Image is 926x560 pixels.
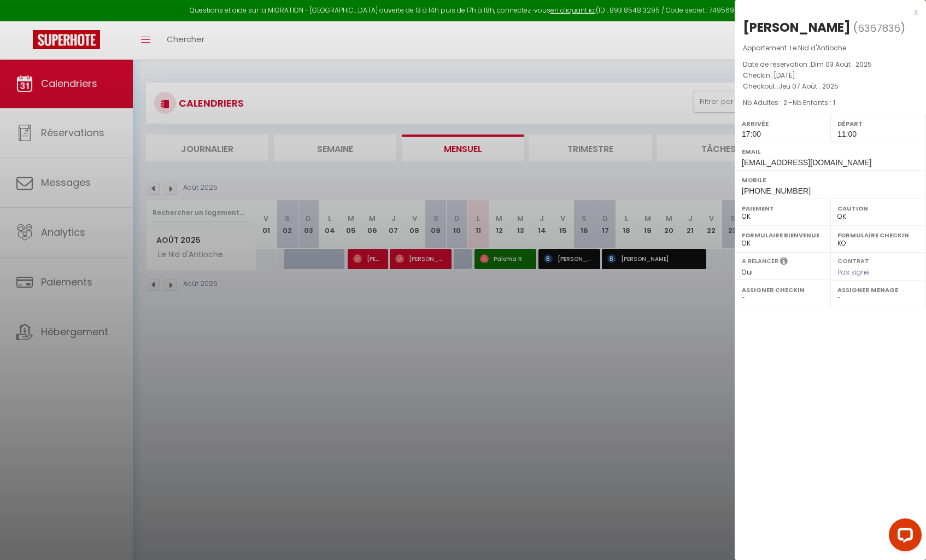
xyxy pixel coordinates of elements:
[837,267,869,277] span: Pas signé
[742,230,823,241] label: Formulaire Bienvenue
[837,203,919,214] label: Caution
[742,186,811,195] span: [PHONE_NUMBER]
[773,71,795,80] span: [DATE]
[743,19,851,36] div: [PERSON_NAME]
[790,43,846,52] span: Le Nid d'Antioche
[743,81,918,92] p: Checkout :
[780,256,788,269] i: Sélectionner OUI si vous souhaiter envoyer les séquences de messages post-checkout
[743,98,835,107] span: Nb Adultes : 2 -
[811,60,872,69] span: Dim 03 Août . 2025
[735,5,918,19] div: x
[880,514,926,560] iframe: LiveChat chat widget
[742,146,919,157] label: Email
[742,118,823,129] label: Arrivée
[793,98,835,107] span: Nb Enfants : 1
[837,130,857,138] span: 11:00
[743,59,918,70] p: Date de réservation :
[743,43,918,54] p: Appartement :
[837,230,919,241] label: Formulaire Checkin
[837,284,919,295] label: Assigner Menage
[742,256,778,266] label: A relancer
[837,256,869,264] label: Contrat
[742,174,919,185] label: Mobile
[853,20,905,36] span: ( )
[742,130,761,138] span: 17:00
[742,284,823,295] label: Assigner Checkin
[742,203,823,214] label: Paiement
[743,70,918,81] p: Checkin :
[837,118,919,129] label: Départ
[778,81,839,91] span: Jeu 07 Août . 2025
[858,21,900,35] span: 6367836
[742,158,871,167] span: [EMAIL_ADDRESS][DOMAIN_NAME]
